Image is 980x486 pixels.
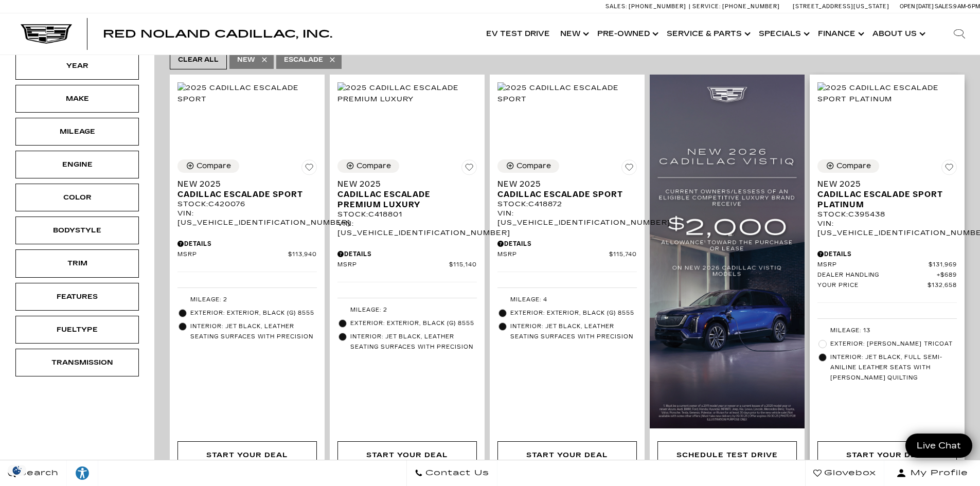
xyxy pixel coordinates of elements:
div: Features [51,291,103,302]
a: Service & Parts [662,13,754,55]
div: Stock : C418872 [497,200,637,209]
a: MSRP $131,969 [817,261,957,269]
span: Interior: Jet Black, Leather seating surfaces with precision [510,321,637,342]
span: $689 [937,272,957,279]
a: Finance [813,13,867,55]
span: Live Chat [912,440,966,452]
a: Glovebox [805,460,884,486]
span: Your Price [817,282,928,290]
li: Mileage: 2 [177,293,317,307]
div: Start Your Deal [337,441,477,469]
span: New 2025 [817,179,949,189]
div: FeaturesFeatures [15,283,139,311]
div: FueltypeFueltype [15,316,139,344]
div: Pricing Details - New 2025 Cadillac Escalade Sport [497,239,637,248]
div: Schedule Test Drive [676,449,778,461]
div: MakeMake [15,85,139,113]
span: MSRP [817,261,929,269]
span: $132,658 [928,282,957,290]
div: TransmissionTransmission [15,349,139,376]
a: New 2025Cadillac Escalade Sport [497,179,637,200]
div: VIN: [US_VEHICLE_IDENTIFICATION_NUMBER] [177,209,317,227]
div: YearYear [15,52,139,80]
span: Cadillac Escalade Sport Platinum [817,189,949,210]
button: Compare Vehicle [817,159,879,173]
a: New 2025Cadillac Escalade Sport Platinum [817,179,957,210]
span: MSRP [337,261,449,269]
a: Explore your accessibility options [67,460,98,486]
div: Start Your Deal [817,441,957,469]
span: MSRP [497,251,609,259]
span: Service: [692,3,721,10]
div: VIN: [US_VEHICLE_IDENTIFICATION_NUMBER] [337,219,477,238]
div: Start Your Deal [526,449,608,461]
span: Escalade [284,53,323,66]
div: Make [51,93,103,104]
button: Save Vehicle [461,159,477,179]
span: My Profile [906,466,968,480]
span: Interior: Jet Black, Full semi-aniline leather seats with [PERSON_NAME] quilting [830,352,957,383]
span: New 2025 [497,179,629,189]
a: Service: [PHONE_NUMBER] [689,4,782,9]
img: 2025 Cadillac Escalade Premium Luxury [337,82,477,105]
a: New [555,13,592,55]
div: Search [939,13,980,55]
span: Red Noland Cadillac, Inc. [103,28,332,40]
div: Compare [357,161,391,171]
img: 2025 Cadillac Escalade Sport [497,82,637,105]
a: New 2025Cadillac Escalade Premium Luxury [337,179,477,210]
span: Exterior: Exterior, Black (g) 8555 [510,308,637,318]
span: MSRP [177,251,288,259]
div: Explore your accessibility options [67,465,98,481]
img: 2025 Cadillac Escalade Sport [177,82,317,105]
div: Trim [51,258,103,269]
span: $131,969 [929,261,957,269]
a: Your Price $132,658 [817,282,957,290]
span: Cadillac Escalade Sport [497,189,629,200]
span: Cadillac Escalade Premium Luxury [337,189,469,210]
div: Fueltype [51,324,103,335]
a: MSRP $113,940 [177,251,317,259]
span: New 2025 [177,179,309,189]
div: Engine [51,159,103,170]
span: Clear All [178,53,219,66]
div: Color [51,192,103,203]
div: Start Your Deal [497,441,637,469]
div: Pricing Details - New 2025 Cadillac Escalade Premium Luxury [337,249,477,259]
div: Compare [516,161,551,171]
span: Exterior: Exterior, Black (g) 8555 [350,318,477,329]
div: Year [51,60,103,71]
span: Cadillac Escalade Sport [177,189,309,200]
span: 9 AM-6 PM [953,3,980,10]
button: Open user profile menu [884,460,980,486]
button: Compare Vehicle [497,159,559,173]
span: Search [16,466,59,480]
a: Sales: [PHONE_NUMBER] [605,4,689,9]
span: Sales: [605,3,627,10]
span: Interior: Jet Black, Leather seating surfaces with precision [350,332,477,352]
a: Contact Us [406,460,497,486]
a: Red Noland Cadillac, Inc. [103,29,332,39]
a: EV Test Drive [481,13,555,55]
div: Schedule Test Drive [657,441,797,469]
div: Mileage [51,126,103,137]
div: ColorColor [15,184,139,211]
span: [PHONE_NUMBER] [629,3,686,10]
div: VIN: [US_VEHICLE_IDENTIFICATION_NUMBER] [817,219,957,238]
a: MSRP $115,740 [497,251,637,259]
span: Open [DATE] [900,3,934,10]
span: Glovebox [822,466,876,480]
li: Mileage: 13 [817,324,957,337]
a: [STREET_ADDRESS][US_STATE] [793,3,889,10]
div: Pricing Details - New 2025 Cadillac Escalade Sport [177,239,317,248]
div: Stock : C395438 [817,210,957,219]
button: Compare Vehicle [177,159,239,173]
section: Click to Open Cookie Consent Modal [5,465,29,476]
div: VIN: [US_VEHICLE_IDENTIFICATION_NUMBER] [497,209,637,227]
img: Opt-Out Icon [5,465,29,476]
a: Specials [754,13,813,55]
div: Stock : C418801 [337,210,477,219]
a: Live Chat [905,434,972,458]
div: Start Your Deal [177,441,317,469]
div: Compare [836,161,871,171]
